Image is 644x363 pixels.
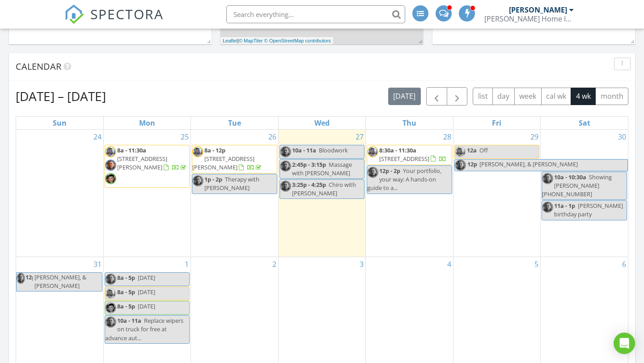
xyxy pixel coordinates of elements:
[467,160,478,171] span: 12p
[577,117,592,129] a: Saturday
[105,145,190,188] a: 8a - 11:30a [STREET_ADDRESS][PERSON_NAME]
[292,160,326,169] span: 2:45p - 3:15p
[367,167,441,192] span: Your portfolio, your way: A hands-on guide to a...
[25,273,33,291] span: 12p
[64,12,164,31] a: SPECTORA
[542,173,553,184] img: b2069db4214444e789bfdc8d9e97bc7b.jpeg
[620,257,628,271] a: Go to September 6, 2025
[103,130,191,257] td: Go to August 25, 2025
[445,257,453,271] a: Go to September 4, 2025
[204,146,225,154] span: 8a - 12p
[223,38,237,43] a: Leaflet
[226,5,405,23] input: Search everything...
[554,202,623,218] span: [PERSON_NAME] birthday party
[64,4,84,24] img: The Best Home Inspection Software - Spectora
[192,146,203,157] img: screenshot_20231114_203723_facebook.jpg
[455,146,466,157] img: screenshot_20231114_203723_facebook.jpg
[278,130,365,257] td: Go to August 27, 2025
[220,37,333,45] div: |
[138,274,155,282] span: [DATE]
[191,130,278,257] td: Go to August 26, 2025
[292,146,316,154] span: 10a - 11a
[105,302,116,313] img: image_61425_at_2.13pm.jpeg
[542,202,553,213] img: b2069db4214444e789bfdc8d9e97bc7b.jpeg
[616,130,628,144] a: Go to August 30, 2025
[271,257,278,271] a: Go to September 2, 2025
[92,257,103,271] a: Go to August 31, 2025
[379,146,416,154] span: 8:30a - 11:30a
[280,146,291,157] img: b2069db4214444e789bfdc8d9e97bc7b.jpeg
[192,175,203,186] img: b2069db4214444e789bfdc8d9e97bc7b.jpeg
[51,117,68,129] a: Sunday
[239,38,263,43] a: © MapTiler
[105,160,116,171] img: b2069db4214444e789bfdc8d9e97bc7b.jpeg
[179,130,191,144] a: Go to August 25, 2025
[401,117,418,129] a: Thursday
[117,317,141,325] span: 10a - 11a
[105,274,116,285] img: b2069db4214444e789bfdc8d9e97bc7b.jpeg
[529,130,540,144] a: Go to August 29, 2025
[16,87,106,105] h2: [DATE] – [DATE]
[267,130,278,144] a: Go to August 26, 2025
[138,302,155,310] span: [DATE]
[379,167,400,175] span: 12p - 2p
[388,88,421,105] button: [DATE]
[117,302,135,310] span: 8a - 5p
[473,88,493,105] button: list
[319,146,348,154] span: Bloodwork
[137,117,157,129] a: Monday
[554,173,586,181] span: 10a - 10:30a
[105,146,116,157] img: screenshot_20231114_203723_facebook.jpg
[479,160,578,168] span: [PERSON_NAME], & [PERSON_NAME]
[367,146,378,157] img: screenshot_20231114_203723_facebook.jpg
[467,146,477,154] span: 12a
[426,87,447,106] button: Previous
[117,274,135,282] span: 8a - 5p
[479,146,488,154] span: Off
[292,181,326,189] span: 3:25p - 4:25p
[280,160,291,172] img: b2069db4214444e789bfdc8d9e97bc7b.jpeg
[492,88,515,105] button: day
[90,4,164,23] span: SPECTORA
[455,160,466,171] img: b2069db4214444e789bfdc8d9e97bc7b.jpeg
[105,317,183,342] span: Replace wipers on truck for free at advance aut...
[280,181,291,192] img: b2069db4214444e789bfdc8d9e97bc7b.jpeg
[484,14,574,23] div: Miller Home Inspection, LLC
[367,167,378,178] img: b2069db4214444e789bfdc8d9e97bc7b.jpeg
[204,175,259,192] span: Therapy with [PERSON_NAME]
[379,155,429,163] span: [STREET_ADDRESS]
[542,173,612,198] span: Showing [PERSON_NAME] [PHONE_NUMBER]
[34,273,86,290] span: [PERSON_NAME], & [PERSON_NAME]
[138,288,155,296] span: [DATE]
[441,130,453,144] a: Go to August 28, 2025
[453,130,540,257] td: Go to August 29, 2025
[16,60,61,72] span: Calendar
[226,117,243,129] a: Tuesday
[105,317,116,328] img: b2069db4214444e789bfdc8d9e97bc7b.jpeg
[16,130,103,257] td: Go to August 24, 2025
[105,173,116,184] img: image_61425_at_2.13pm.jpeg
[105,288,116,299] img: screenshot_20231114_203723_facebook.jpg
[192,155,254,171] span: [STREET_ADDRESS][PERSON_NAME]
[447,87,468,106] button: Next
[183,257,191,271] a: Go to September 1, 2025
[554,202,575,210] span: 11a - 1p
[117,288,135,296] span: 8a - 5p
[192,145,277,174] a: 8a - 12p [STREET_ADDRESS][PERSON_NAME]
[533,257,540,271] a: Go to September 5, 2025
[514,88,542,105] button: week
[571,88,596,105] button: 4 wk
[313,117,331,129] a: Wednesday
[292,160,352,177] span: Massage with [PERSON_NAME]
[379,146,446,163] a: 8:30a - 11:30a [STREET_ADDRESS]
[192,146,263,171] a: 8a - 12p [STREET_ADDRESS][PERSON_NAME]
[541,130,628,257] td: Go to August 30, 2025
[509,5,567,14] div: [PERSON_NAME]
[117,155,167,171] span: [STREET_ADDRESS][PERSON_NAME]
[490,117,503,129] a: Friday
[366,130,453,257] td: Go to August 28, 2025
[614,333,635,354] div: Open Intercom Messenger
[292,181,356,197] span: Chiro with [PERSON_NAME]
[204,175,222,183] span: 1p - 2p
[17,273,25,284] img: b2069db4214444e789bfdc8d9e97bc7b.jpeg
